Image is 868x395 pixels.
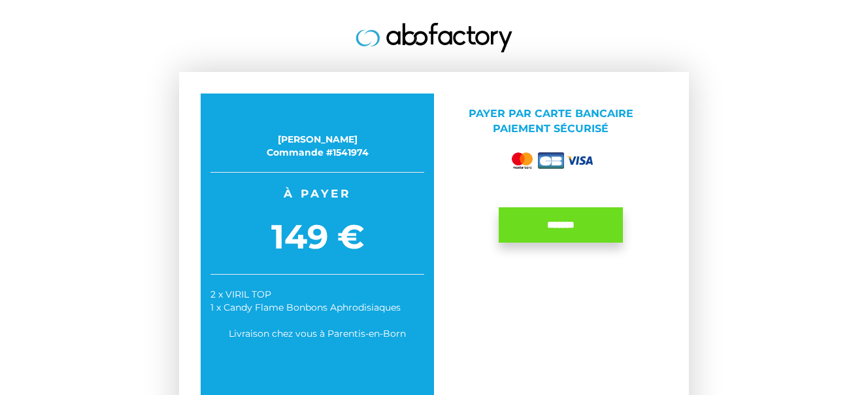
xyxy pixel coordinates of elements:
[210,288,424,314] div: 2 x VIRIL TOP 1 x Candy Flame Bonbons Aphrodisiaques
[210,186,424,201] span: À payer
[444,107,658,137] p: Payer par Carte bancaire
[356,23,512,52] img: logo.jpg
[210,213,424,261] span: 149 €
[567,156,593,165] img: visa.png
[509,150,535,171] img: mastercard.png
[210,133,424,146] div: [PERSON_NAME]
[493,122,609,135] span: Paiement sécurisé
[210,146,424,159] div: Commande #1541974
[538,152,564,169] img: cb.png
[210,327,424,340] div: Livraison chez vous à Parentis-en-Born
